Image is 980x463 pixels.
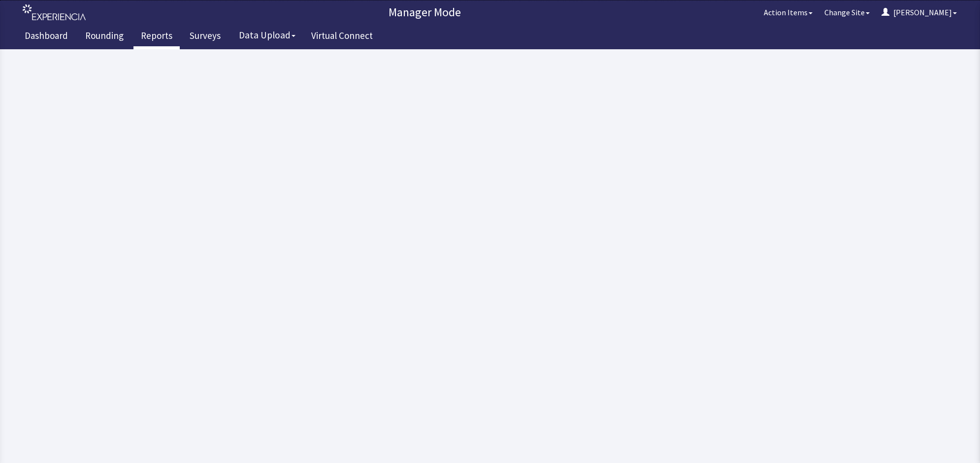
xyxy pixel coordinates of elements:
[91,4,758,20] p: Manager Mode
[133,25,180,49] a: Reports
[818,2,876,22] button: Change Site
[304,25,380,49] a: Virtual Connect
[23,4,86,21] img: experiencia_logo.png
[233,26,301,44] button: Data Upload
[182,25,228,49] a: Surveys
[17,25,75,49] a: Dashboard
[876,2,963,22] button: [PERSON_NAME]
[78,25,131,49] a: Rounding
[758,2,818,22] button: Action Items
